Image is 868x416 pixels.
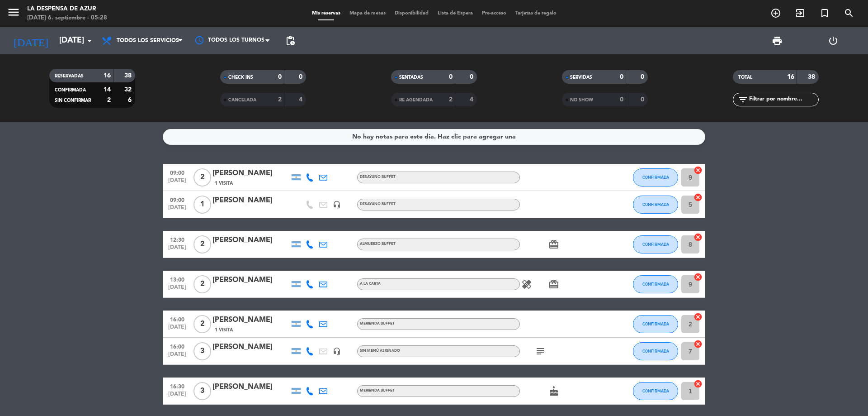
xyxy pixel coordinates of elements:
i: card_giftcard [548,279,559,290]
span: 2 [193,168,211,186]
i: subject [535,346,546,357]
span: 3 [193,382,211,400]
strong: 6 [128,97,133,103]
span: CONFIRMADA [642,321,669,326]
strong: 0 [641,96,646,103]
i: search [844,8,854,19]
span: [DATE] [166,205,189,215]
strong: 4 [299,96,304,103]
strong: 0 [299,74,304,80]
span: TOTAL [738,75,752,80]
span: 16:30 [166,381,189,391]
span: SENTADAS [399,75,423,80]
span: Mapa de mesas [345,11,390,16]
button: CONFIRMADA [633,315,678,333]
i: cancel [693,273,703,282]
span: CONFIRMADA [55,88,86,92]
strong: 2 [449,96,453,103]
input: Filtrar por nombre... [748,95,818,105]
strong: 38 [124,72,133,79]
span: SIN CONFIRMAR [55,98,91,103]
strong: 2 [278,96,282,103]
i: healing [521,279,532,290]
span: 12:30 [166,234,189,244]
span: print [772,35,783,46]
span: Pre-acceso [477,11,511,16]
i: cancel [693,166,703,175]
div: [DATE] 6. septiembre - 05:28 [27,14,107,23]
span: [DATE] [166,391,189,402]
span: CONFIRMADA [642,175,669,180]
span: [DATE] [166,351,189,362]
span: Merienda Buffet [360,389,395,392]
span: CONFIRMADA [642,242,669,247]
i: filter_list [737,94,748,105]
span: RESERVADAS [55,74,84,78]
i: card_giftcard [548,239,559,250]
strong: 32 [124,86,133,93]
div: LOG OUT [805,27,861,54]
strong: 16 [104,72,111,79]
div: [PERSON_NAME] [212,314,289,326]
span: Mis reservas [307,11,345,16]
i: [DATE] [7,31,55,51]
span: SERVIDAS [570,75,592,80]
strong: 38 [808,74,817,80]
i: turned_in_not [819,8,830,19]
strong: 0 [620,74,623,80]
span: CANCELADA [228,98,256,102]
i: cancel [693,193,703,202]
span: [DATE] [166,177,189,188]
i: arrow_drop_down [84,35,95,46]
span: 2 [193,235,211,253]
span: 2 [193,315,211,333]
span: 16:00 [166,314,189,324]
div: No hay notas para este día. Haz clic para agregar una [352,132,516,142]
span: Desayuno Buffet [360,175,396,179]
span: Tarjetas de regalo [511,11,561,16]
strong: 0 [449,74,453,80]
span: Sin menú asignado [360,349,400,353]
button: CONFIRMADA [633,235,678,253]
span: [DATE] [166,244,189,255]
span: [DATE] [166,284,189,295]
i: cancel [693,233,703,242]
i: cancel [693,339,703,349]
div: La Despensa de Azur [27,5,107,14]
i: headset_mic [333,347,341,355]
span: CONFIRMADA [642,349,669,354]
span: 1 [193,196,211,214]
span: 2 [193,275,211,293]
i: exit_to_app [795,8,806,19]
i: cancel [693,379,703,388]
i: menu [7,5,20,19]
button: CONFIRMADA [633,275,678,293]
strong: 0 [470,74,475,80]
div: [PERSON_NAME] [212,195,289,206]
span: Lista de Espera [433,11,477,16]
span: pending_actions [285,35,296,46]
i: cake [548,386,559,397]
span: A LA CARTA [360,282,381,286]
i: cancel [693,312,703,321]
strong: 0 [278,74,282,80]
span: 3 [193,342,211,360]
strong: 2 [107,97,111,103]
span: 16:00 [166,341,189,351]
strong: 0 [641,74,646,80]
div: [PERSON_NAME] [212,167,289,179]
span: Merienda Buffet [360,322,395,325]
span: Desayuno Buffet [360,202,396,206]
strong: 0 [620,96,623,103]
span: NO SHOW [570,98,593,102]
strong: 4 [470,96,475,103]
span: 1 Visita [215,180,233,187]
i: power_settings_new [828,35,839,46]
strong: 14 [104,86,111,93]
button: CONFIRMADA [633,382,678,400]
span: 13:00 [166,274,189,284]
span: Almuerzo buffet [360,242,396,246]
div: [PERSON_NAME] [212,341,289,353]
div: [PERSON_NAME] [212,274,289,286]
span: RE AGENDADA [399,98,433,102]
